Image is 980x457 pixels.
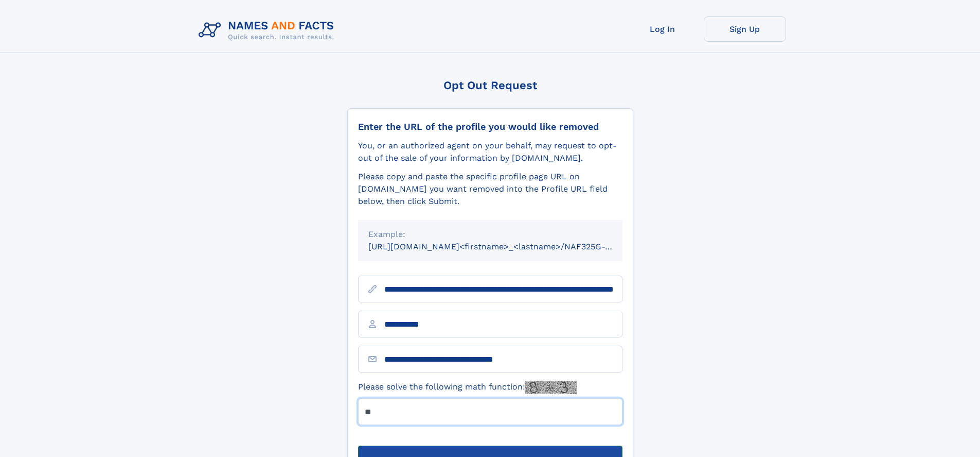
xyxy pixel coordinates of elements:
[358,121,622,132] div: Enter the URL of the profile you would like removed
[194,16,343,44] img: Logo Names and Facts
[368,228,612,241] div: Example:
[704,16,786,42] a: Sign Up
[358,381,577,394] label: Please solve the following math function:
[358,171,622,208] div: Please copy and paste the specific profile page URL on [DOMAIN_NAME] you want removed into the Pr...
[621,16,704,42] a: Log In
[347,79,633,92] div: Opt Out Request
[368,242,642,251] small: [URL][DOMAIN_NAME]<firstname>_<lastname>/NAF325G-xxxxxxxx
[358,140,622,164] div: You, or an authorized agent on your behalf, may request to opt-out of the sale of your informatio...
